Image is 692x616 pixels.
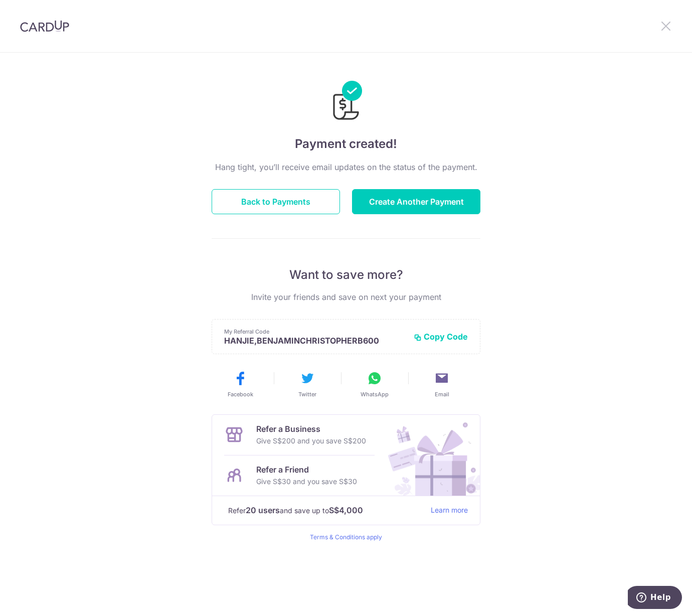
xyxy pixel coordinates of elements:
[329,504,363,516] strong: S$4,000
[379,415,480,496] img: Refer
[256,464,357,476] p: Refer a Friend
[352,189,480,214] button: Create Another Payment
[212,291,480,303] p: Invite your friends and save on next your payment
[414,332,468,342] button: Copy Code
[224,336,406,346] p: HANJIE,BENJAMINCHRISTOPHERB600
[212,135,480,153] h4: Payment created!
[228,390,253,398] span: Facebook
[212,189,340,214] button: Back to Payments
[278,370,337,398] button: Twitter
[628,586,682,611] iframe: Opens a widget where you can find more information
[361,390,389,398] span: WhatsApp
[435,390,449,398] span: Email
[212,267,480,283] p: Want to save more?
[211,370,270,398] button: Facebook
[431,504,468,517] a: Learn more
[330,81,362,123] img: Payments
[228,504,423,517] p: Refer and save up to
[256,476,357,488] p: Give S$30 and you save S$30
[212,161,480,173] p: Hang tight, you’ll receive email updates on the status of the payment.
[246,504,280,516] strong: 20 users
[298,390,316,398] span: Twitter
[20,20,69,32] img: CardUp
[256,423,366,435] p: Refer a Business
[256,435,366,447] p: Give S$200 and you save S$200
[310,533,382,541] a: Terms & Conditions apply
[224,328,406,336] p: My Referral Code
[412,370,471,398] button: Email
[345,370,404,398] button: WhatsApp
